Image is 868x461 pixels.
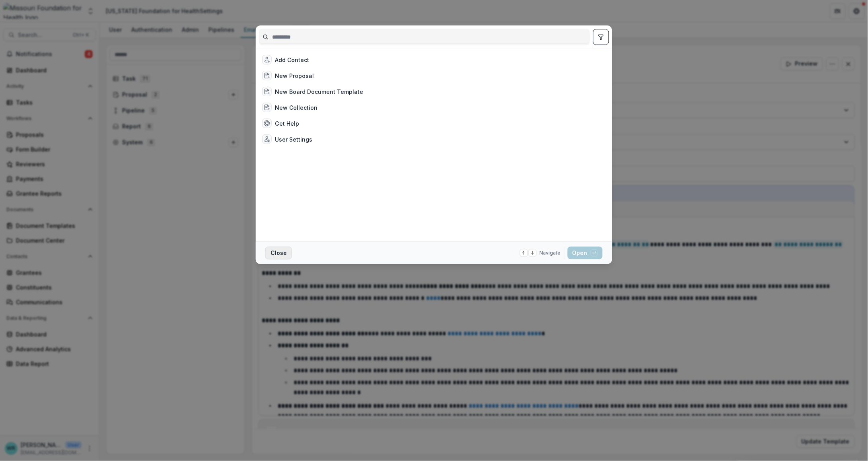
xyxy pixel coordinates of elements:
span: Navigate [540,249,561,257]
div: User Settings [275,135,312,144]
div: New Board Document Template [275,88,363,96]
div: Get Help [275,119,299,128]
button: Close [265,247,292,259]
div: New Proposal [275,72,314,80]
div: New Collection [275,103,317,112]
button: Open [568,247,603,259]
div: Add Contact [275,56,309,64]
button: toggle filters [593,29,609,45]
